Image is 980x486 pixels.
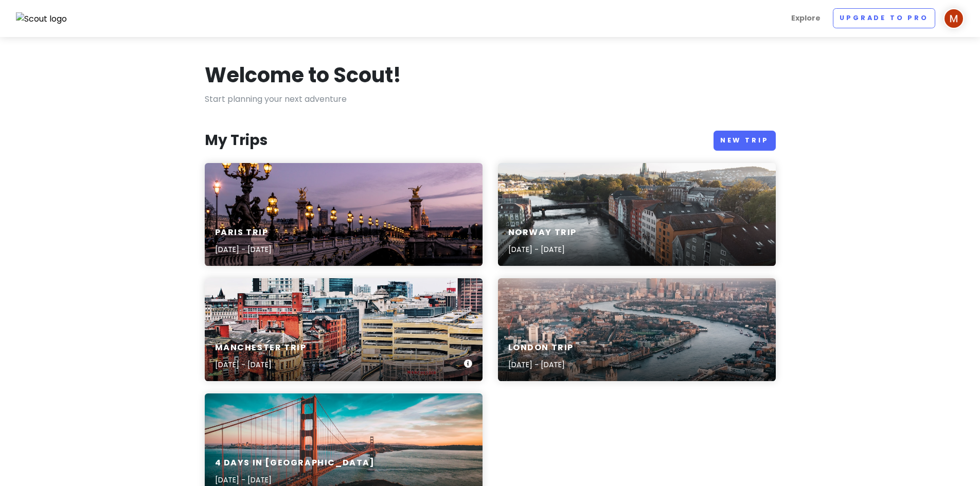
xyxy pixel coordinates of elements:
[508,227,577,238] h6: Norway Trip
[787,8,825,28] a: Explore
[508,343,574,353] h6: London Trip
[205,93,776,106] p: Start planning your next adventure
[943,8,964,29] img: User profile
[714,131,776,151] a: New Trip
[215,343,307,353] h6: Manchester Trip
[833,8,935,28] a: Upgrade to Pro
[508,244,577,255] p: [DATE] - [DATE]
[215,359,307,370] p: [DATE] - [DATE]
[215,227,272,238] h6: Paris Trip
[498,278,776,381] a: aerial photography of London skyline during daytimeLondon Trip[DATE] - [DATE]
[205,278,483,381] a: aerial photography of concrete buildings at daytimeManchester Trip[DATE] - [DATE]
[205,62,401,88] h1: Welcome to Scout!
[508,359,574,370] p: [DATE] - [DATE]
[498,163,776,266] a: a river running through a city next to tall buildingsNorway Trip[DATE] - [DATE]
[215,244,272,255] p: [DATE] - [DATE]
[16,12,67,26] img: Scout logo
[205,163,483,266] a: bridge during night timeParis Trip[DATE] - [DATE]
[215,474,375,485] p: [DATE] - [DATE]
[215,458,375,469] h6: 4 Days in [GEOGRAPHIC_DATA]
[205,131,268,150] h3: My Trips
